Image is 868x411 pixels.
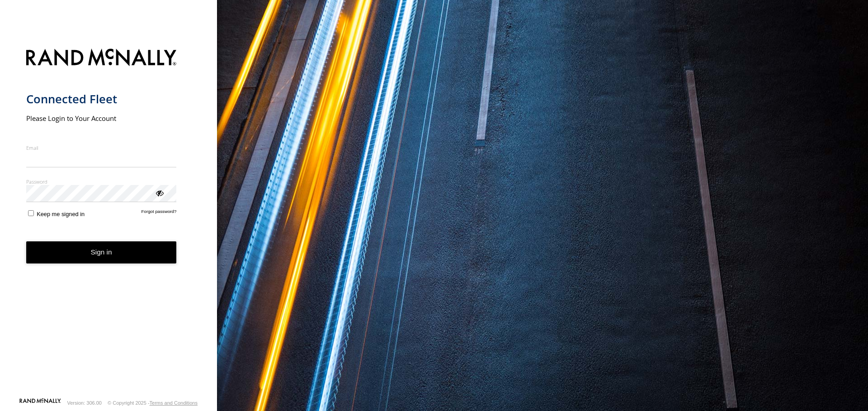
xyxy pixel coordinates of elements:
div: © Copyright 2025 - [108,400,198,406]
label: Email [26,144,177,151]
label: Password [26,178,177,185]
a: Visit our Website [19,398,61,407]
button: Sign in [26,241,177,263]
input: Keep me signed in [28,210,34,216]
form: main [26,43,191,397]
a: Forgot password? [142,209,177,217]
div: ViewPassword [155,188,164,197]
h2: Please Login to Your Account [26,114,177,123]
div: Version: 306.00 [67,400,102,406]
img: Rand McNally [26,47,177,70]
a: Terms and Conditions [150,400,198,406]
h1: Connected Fleet [26,92,177,106]
span: Keep me signed in [37,211,85,217]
